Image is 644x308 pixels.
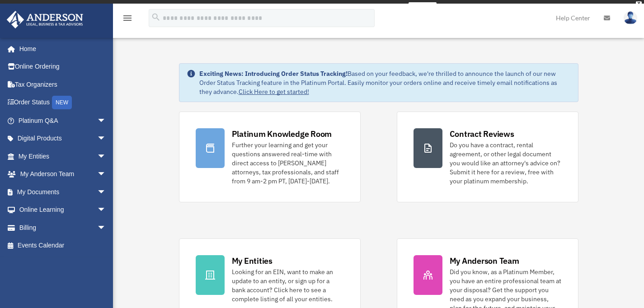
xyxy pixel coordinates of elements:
[6,219,120,237] a: Billingarrow_drop_down
[6,165,120,183] a: My Anderson Teamarrow_drop_down
[409,2,437,13] a: survey
[232,255,273,266] div: My Entities
[97,219,115,237] span: arrow_drop_down
[151,12,161,22] i: search
[97,147,115,166] span: arrow_drop_down
[450,140,562,186] div: Do you have a contract, rental agreement, or other legal document you would like an attorney's ad...
[232,128,332,140] div: Platinum Knowledge Room
[122,16,133,23] a: menu
[6,93,120,112] a: Order StatusNEW
[6,183,120,201] a: My Documentsarrow_drop_down
[397,112,578,202] a: Contract Reviews Do you have a contract, rental agreement, or other legal document you would like...
[6,201,120,219] a: Online Learningarrow_drop_down
[179,112,361,202] a: Platinum Knowledge Room Further your learning and get your questions answered real-time with dire...
[97,165,115,184] span: arrow_drop_down
[6,75,120,93] a: Tax Organizers
[6,58,120,76] a: Online Ordering
[122,13,133,23] i: menu
[450,128,514,140] div: Contract Reviews
[199,69,571,96] div: Based on your feedback, we're thrilled to announce the launch of our new Order Status Tracking fe...
[97,183,115,201] span: arrow_drop_down
[232,267,344,303] div: Looking for an EIN, want to make an update to an entity, or sign up for a bank account? Click her...
[6,237,120,255] a: Events Calendar
[6,40,115,58] a: Home
[97,130,115,148] span: arrow_drop_down
[636,1,642,7] div: close
[199,70,348,78] strong: Exciting News: Introducing Order Status Tracking!
[6,130,120,148] a: Digital Productsarrow_drop_down
[450,255,519,266] div: My Anderson Team
[239,88,309,96] a: Click Here to get started!
[6,112,120,130] a: Platinum Q&Aarrow_drop_down
[97,112,115,130] span: arrow_drop_down
[52,96,72,109] div: NEW
[97,201,115,219] span: arrow_drop_down
[232,140,344,186] div: Further your learning and get your questions answered real-time with direct access to [PERSON_NAM...
[207,2,405,13] div: Get a chance to win 6 months of Platinum for free just by filling out this
[4,11,86,28] img: Anderson Advisors Platinum Portal
[6,147,120,165] a: My Entitiesarrow_drop_down
[624,11,637,24] img: User Pic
